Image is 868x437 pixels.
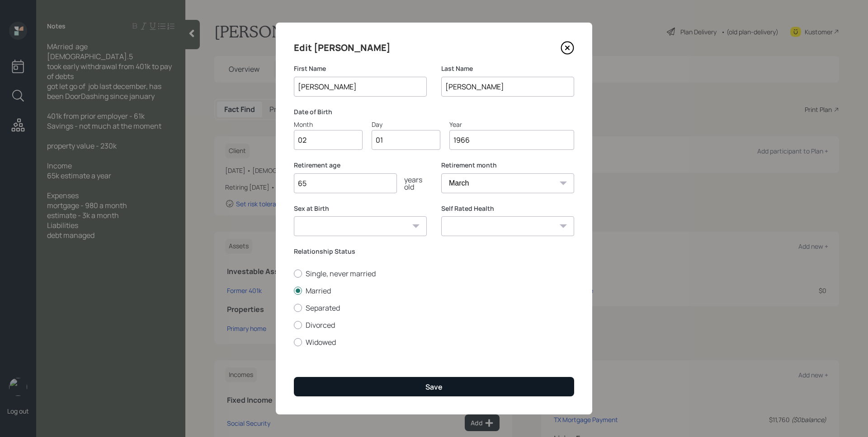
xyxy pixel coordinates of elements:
label: Relationship Status [294,247,574,256]
label: Self Rated Health [441,204,574,213]
label: First Name [294,64,427,73]
label: Separated [294,303,574,313]
input: Year [449,130,574,150]
label: Last Name [441,64,574,73]
div: Month [294,120,363,129]
label: Divorced [294,320,574,330]
label: Widowed [294,337,574,347]
h4: Edit [PERSON_NAME] [294,41,391,55]
div: years old [397,176,427,191]
div: Save [425,382,443,392]
button: Save [294,377,574,396]
label: Single, never married [294,269,574,279]
label: Married [294,286,574,296]
label: Date of Birth [294,107,574,116]
label: Retirement month [441,161,574,170]
label: Retirement age [294,161,427,170]
input: Day [372,130,440,150]
input: Month [294,130,363,150]
div: Year [449,120,574,129]
div: Day [372,120,440,129]
label: Sex at Birth [294,204,427,213]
